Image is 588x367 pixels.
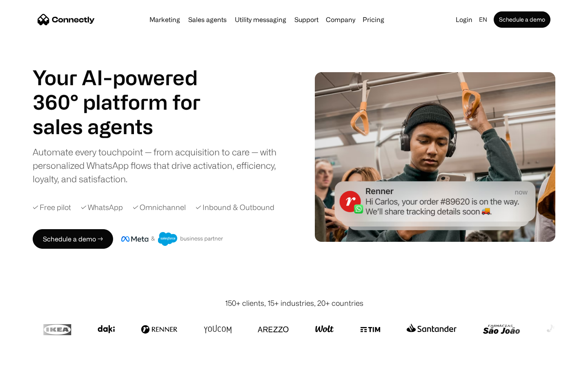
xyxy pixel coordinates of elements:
[121,232,223,246] img: Meta and Salesforce business partner badge.
[8,352,49,364] aside: Language selected: English
[476,14,492,25] div: en
[33,229,113,249] a: Schedule a demo →
[452,14,476,25] a: Login
[33,114,220,139] div: 1 of 4
[33,114,220,139] div: carousel
[479,14,487,25] div: en
[81,202,123,213] div: ✓ WhatsApp
[225,298,363,309] div: 150+ clients, 15+ industries, 20+ countries
[146,16,183,23] a: Marketing
[323,14,358,25] div: Company
[38,13,95,26] a: home
[494,11,550,28] a: Schedule a demo
[291,16,322,23] a: Support
[133,202,186,213] div: ✓ Omnichannel
[33,114,220,139] h1: sales agents
[33,202,71,213] div: ✓ Free pilot
[185,16,230,23] a: Sales agents
[16,353,49,364] ul: Language list
[196,202,274,213] div: ✓ Inbound & Outbound
[33,65,220,114] h1: Your AI-powered 360° platform for
[232,16,290,23] a: Utility messaging
[33,145,290,186] div: Automate every touchpoint — from acquisition to care — with personalized WhatsApp flows that driv...
[326,14,355,25] div: Company
[359,16,388,23] a: Pricing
